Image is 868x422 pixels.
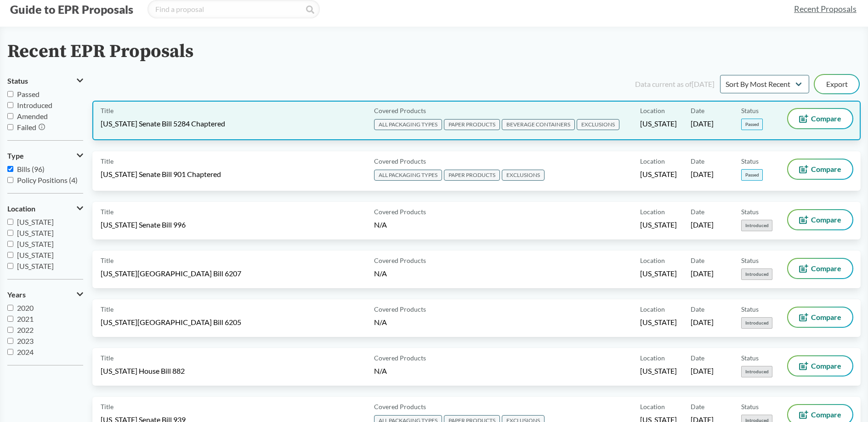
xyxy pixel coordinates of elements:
[741,268,772,280] span: Introduced
[7,152,24,160] span: Type
[7,349,13,355] input: 2024
[7,327,13,333] input: 2022
[374,220,387,229] span: N/A
[374,207,426,217] span: Covered Products
[374,156,426,166] span: Covered Products
[17,101,52,109] span: Introduced
[374,353,426,363] span: Covered Products
[741,106,759,115] span: Status
[17,123,36,131] span: Failed
[640,317,677,327] span: [US_STATE]
[101,402,113,411] span: Title
[7,219,13,225] input: [US_STATE]
[17,165,45,173] span: Bills (96)
[691,304,704,314] span: Date
[7,91,13,97] input: Passed
[691,366,714,376] span: [DATE]
[7,338,13,344] input: 2023
[17,336,34,345] span: 2023
[788,308,852,327] button: Compare
[640,366,677,376] span: [US_STATE]
[741,207,759,217] span: Status
[691,256,704,265] span: Date
[811,165,841,173] span: Compare
[640,156,665,166] span: Location
[741,353,759,363] span: Status
[101,156,113,166] span: Title
[374,402,426,411] span: Covered Products
[691,402,704,411] span: Date
[741,304,759,314] span: Status
[374,318,387,326] span: N/A
[788,210,852,229] button: Compare
[741,317,772,329] span: Introduced
[101,353,113,363] span: Title
[374,170,442,181] span: ALL PACKAGING TYPES
[374,106,426,115] span: Covered Products
[101,366,185,376] span: [US_STATE] House Bill 882
[7,102,13,108] input: Introduced
[691,156,704,166] span: Date
[741,156,759,166] span: Status
[7,148,83,164] button: Type
[444,119,500,130] span: PAPER PRODUCTS
[815,75,859,93] button: Export
[691,353,704,363] span: Date
[691,317,714,327] span: [DATE]
[502,170,545,181] span: EXCLUSIONS
[374,366,387,375] span: N/A
[640,220,677,230] span: [US_STATE]
[788,160,852,179] button: Compare
[17,251,54,259] span: [US_STATE]
[788,109,852,128] button: Compare
[502,119,575,130] span: BEVERAGE CONTAINERS
[101,304,113,314] span: Title
[374,269,387,278] span: N/A
[691,169,714,179] span: [DATE]
[691,207,704,217] span: Date
[101,119,225,129] span: [US_STATE] Senate Bill 5284 Chaptered
[741,366,772,377] span: Introduced
[7,124,13,130] input: Failed
[7,316,13,322] input: 2021
[7,205,35,213] span: Location
[741,169,763,181] span: Passed
[811,265,841,272] span: Compare
[17,303,34,312] span: 2020
[7,252,13,258] input: [US_STATE]
[17,262,54,270] span: [US_STATE]
[635,79,715,90] div: Data current as of [DATE]
[17,314,34,323] span: 2021
[640,304,665,314] span: Location
[7,230,13,236] input: [US_STATE]
[741,256,759,265] span: Status
[17,348,34,356] span: 2024
[7,2,136,17] button: Guide to EPR Proposals
[17,90,40,98] span: Passed
[7,287,83,302] button: Years
[374,119,442,130] span: ALL PACKAGING TYPES
[101,268,241,279] span: [US_STATE][GEOGRAPHIC_DATA] Bill 6207
[101,169,221,179] span: [US_STATE] Senate Bill 901 Chaptered
[7,241,13,247] input: [US_STATE]
[101,106,113,115] span: Title
[640,119,677,129] span: [US_STATE]
[640,256,665,265] span: Location
[577,119,619,130] span: EXCLUSIONS
[640,106,665,115] span: Location
[17,176,78,184] span: Policy Positions (4)
[101,317,241,327] span: [US_STATE][GEOGRAPHIC_DATA] Bill 6205
[640,207,665,217] span: Location
[374,304,426,314] span: Covered Products
[640,353,665,363] span: Location
[7,166,13,172] input: Bills (96)
[691,119,714,129] span: [DATE]
[101,207,113,217] span: Title
[7,177,13,183] input: Policy Positions (4)
[7,77,28,85] span: Status
[811,314,841,321] span: Compare
[7,291,26,299] span: Years
[374,256,426,265] span: Covered Products
[17,217,54,226] span: [US_STATE]
[741,402,759,411] span: Status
